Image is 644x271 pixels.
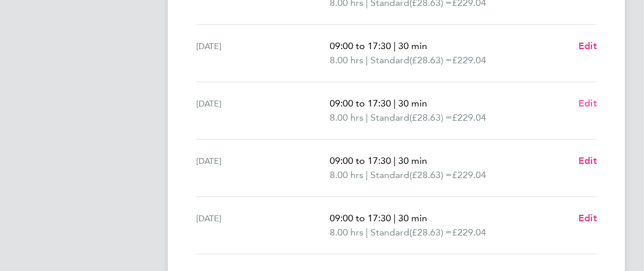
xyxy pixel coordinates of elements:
[409,112,452,123] span: (£28.63) =
[393,40,396,51] span: |
[370,225,409,240] span: Standard
[330,212,391,224] span: 09:00 to 17:30
[578,98,597,109] span: Edit
[393,155,396,166] span: |
[409,54,452,66] span: (£28.63) =
[330,169,363,180] span: 8.00 hrs
[196,39,330,67] div: [DATE]
[330,54,363,66] span: 8.00 hrs
[398,40,427,51] span: 30 min
[196,211,330,240] div: [DATE]
[452,54,486,66] span: £229.04
[393,212,396,224] span: |
[330,112,363,123] span: 8.00 hrs
[578,211,597,225] a: Edit
[409,169,452,180] span: (£28.63) =
[578,39,597,53] a: Edit
[330,227,363,238] span: 8.00 hrs
[366,54,368,66] span: |
[409,227,452,238] span: (£28.63) =
[370,111,409,125] span: Standard
[330,155,391,166] span: 09:00 to 17:30
[578,154,597,168] a: Edit
[366,169,368,180] span: |
[398,155,427,166] span: 30 min
[578,212,597,224] span: Edit
[452,227,486,238] span: £229.04
[452,169,486,180] span: £229.04
[366,227,368,238] span: |
[398,212,427,224] span: 30 min
[330,98,391,109] span: 09:00 to 17:30
[366,112,368,123] span: |
[398,98,427,109] span: 30 min
[370,168,409,182] span: Standard
[330,40,391,51] span: 09:00 to 17:30
[196,154,330,182] div: [DATE]
[578,40,597,51] span: Edit
[578,155,597,166] span: Edit
[393,98,396,109] span: |
[452,112,486,123] span: £229.04
[370,53,409,67] span: Standard
[578,96,597,111] a: Edit
[196,96,330,125] div: [DATE]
